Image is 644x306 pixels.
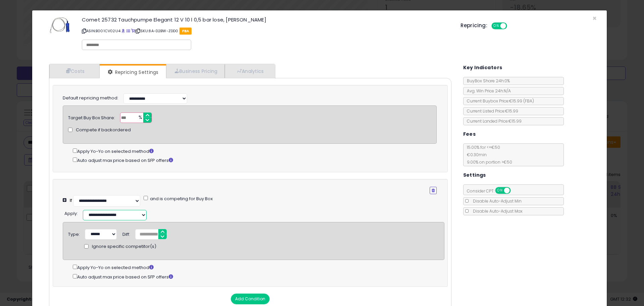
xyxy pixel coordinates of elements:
[82,26,450,36] p: ASIN: B001CV02U4 | SKU: 8A-D2BW-ZDD0
[464,108,518,114] span: Current Listed Price: €15.99
[506,23,517,29] span: OFF
[463,63,502,72] h5: Key Indicators
[470,208,523,214] span: Disable Auto-Adjust Max
[122,229,130,238] div: Diff:
[49,64,100,78] a: Costs
[179,28,192,35] span: FBA
[131,28,135,34] a: Your listing only
[92,244,156,250] span: Ignore specific competitor(s)
[73,263,444,271] div: Apply Yo-Yo on selected method
[76,127,131,133] span: Compete if backordered
[73,147,437,155] div: Apply Yo-Yo on selected method
[509,98,534,104] span: €15.99
[135,113,145,123] span: %
[126,28,130,34] a: All offer listings
[464,159,512,165] span: 9.00 % on portion > €50
[225,64,274,78] a: Analytics
[166,64,225,78] a: Business Pricing
[149,195,213,202] span: and is competing for Buy Box
[592,13,597,23] span: ×
[464,118,522,124] span: Current Landed Price: €15.99
[121,28,125,34] a: BuyBox page
[461,23,487,28] h5: Repricing:
[64,210,77,217] span: Apply
[50,17,70,34] img: 4153NAaMyeL._SL60_.jpg
[82,17,450,22] h3: Comet 25732 Tauchpumpe Elegant 12 V 10 l 0,5 bar lose, [PERSON_NAME]
[100,65,165,79] a: Repricing Settings
[464,152,487,158] span: €0.30 min
[464,144,512,165] span: 15.00 % for <= €50
[64,208,78,217] div: :
[470,198,522,204] span: Disable Auto-Adjust Min
[463,171,486,179] h5: Settings
[496,188,504,193] span: ON
[68,113,115,121] div: Target Buy Box Share:
[464,98,534,104] span: Current Buybox Price:
[63,95,118,101] label: Default repricing method:
[231,294,270,304] button: Add Condition
[68,229,80,238] div: Type:
[464,78,510,84] span: BuyBox Share 24h: 0%
[509,188,520,193] span: OFF
[492,23,500,29] span: ON
[432,188,435,192] i: Remove Condition
[523,98,534,104] span: ( FBA )
[464,188,520,194] span: Consider CPT:
[73,156,437,164] div: Auto adjust max price based on SFP offers
[463,130,476,138] h5: Fees
[73,273,444,280] div: Auto adjust max price based on SFP offers
[464,88,511,94] span: Avg. Win Price 24h: N/A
